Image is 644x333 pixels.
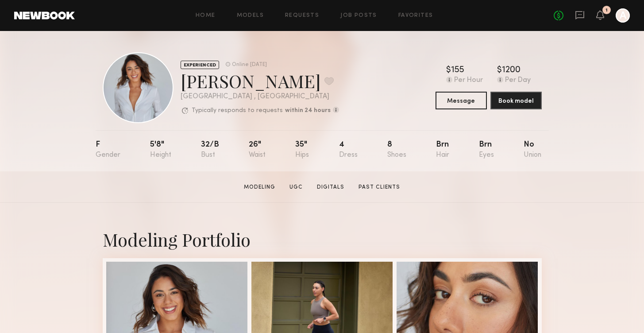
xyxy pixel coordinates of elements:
[150,141,171,159] div: 5'8"
[96,141,120,159] div: F
[387,141,406,159] div: 8
[285,13,319,19] a: Requests
[479,141,494,159] div: Brn
[192,108,283,114] p: Typically responds to requests
[502,66,521,75] div: 1200
[232,62,267,68] div: Online [DATE]
[605,8,608,13] div: 1
[181,69,339,93] div: [PERSON_NAME]
[240,183,279,191] a: Modeling
[436,92,487,109] button: Message
[286,183,306,191] a: UGC
[436,141,449,159] div: Brn
[505,77,531,85] div: Per Day
[181,61,219,69] div: EXPERIENCED
[196,13,216,19] a: Home
[490,92,542,109] button: Book model
[339,141,358,159] div: 4
[398,13,433,19] a: Favorites
[103,228,542,251] div: Modeling Portfolio
[451,66,464,75] div: 155
[249,141,266,159] div: 26"
[355,183,404,191] a: Past Clients
[313,183,348,191] a: Digitals
[295,141,309,159] div: 35"
[285,108,331,114] b: within 24 hours
[454,77,483,85] div: Per Hour
[446,66,451,75] div: $
[237,13,264,19] a: Models
[181,93,339,101] div: [GEOGRAPHIC_DATA] , [GEOGRAPHIC_DATA]
[616,8,630,23] a: A
[201,141,219,159] div: 32/b
[340,13,377,19] a: Job Posts
[497,66,502,75] div: $
[524,141,541,159] div: No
